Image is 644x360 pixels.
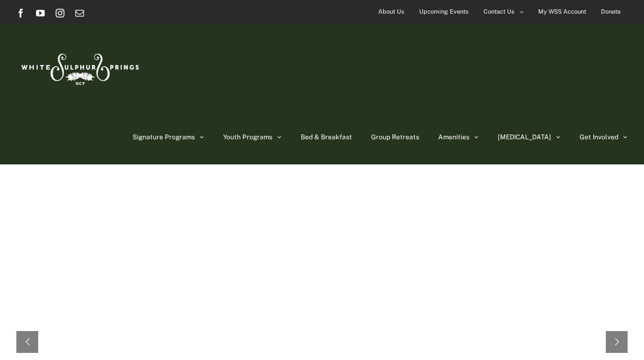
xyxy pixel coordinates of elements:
[36,9,45,17] a: YouTube
[580,110,628,164] a: Get Involved
[580,134,618,140] span: Get Involved
[16,42,142,93] img: White Sulphur Springs Logo
[601,4,621,20] span: Donate
[133,134,195,140] span: Signature Programs
[223,110,282,164] a: Youth Programs
[16,9,25,17] a: Facebook
[438,134,469,140] span: Amenities
[371,134,419,140] span: Group Retreats
[56,9,64,17] a: Instagram
[538,4,586,20] span: My WSS Account
[498,110,560,164] a: [MEDICAL_DATA]
[133,110,204,164] a: Signature Programs
[498,134,551,140] span: [MEDICAL_DATA]
[378,4,404,20] span: About Us
[438,110,479,164] a: Amenities
[301,134,352,140] span: Bed & Breakfast
[419,4,469,20] span: Upcoming Events
[223,134,272,140] span: Youth Programs
[133,110,628,164] nav: Main Menu
[371,110,419,164] a: Group Retreats
[75,9,84,17] a: Email
[484,4,515,20] span: Contact Us
[301,110,352,164] a: Bed & Breakfast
